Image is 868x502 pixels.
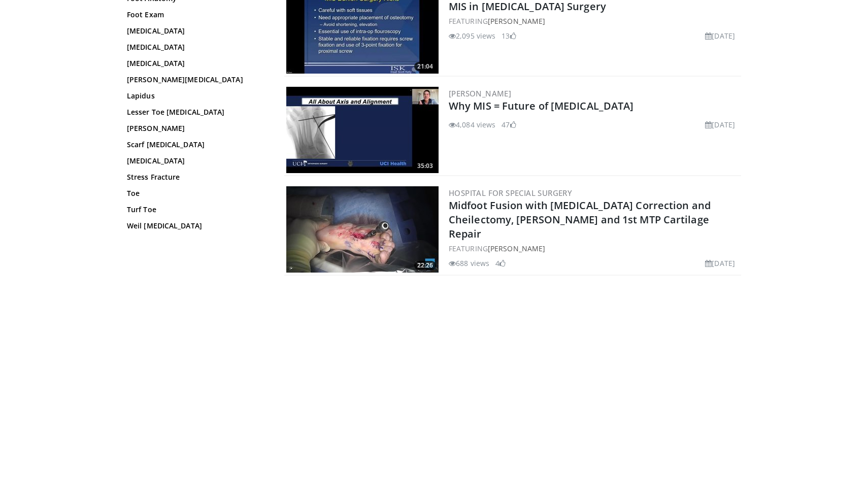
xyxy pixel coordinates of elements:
[449,188,572,198] a: Hospital for Special Surgery
[127,26,264,36] a: [MEDICAL_DATA]
[127,188,264,198] a: Toe
[127,172,264,182] a: Stress Fracture
[705,119,735,130] li: [DATE]
[705,258,735,269] li: [DATE]
[127,42,264,52] a: [MEDICAL_DATA]
[127,75,264,85] a: [PERSON_NAME][MEDICAL_DATA]
[286,186,439,273] img: 14c3a852-43c5-4ae0-8d7d-0bffdf1a4400.300x170_q85_crop-smart_upscale.jpg
[449,119,495,130] li: 4,084 views
[127,107,264,117] a: Lesser Toe [MEDICAL_DATA]
[449,99,633,113] a: Why MIS = Future of [MEDICAL_DATA]
[127,156,264,166] a: [MEDICAL_DATA]
[449,198,711,241] a: Midfoot Fusion with [MEDICAL_DATA] Correction and Cheilectomy, [PERSON_NAME] and 1st MTP Cartilag...
[286,87,439,173] img: d2ad2a79-9ed4-4a84-b0ca-be5628b646eb.300x170_q85_crop-smart_upscale.jpg
[414,62,436,71] span: 21:04
[449,243,739,254] div: FEATURING
[449,16,739,26] div: FEATURING
[488,16,545,26] a: [PERSON_NAME]
[127,221,264,231] a: Weil [MEDICAL_DATA]
[286,87,439,173] a: 35:03
[488,244,545,253] a: [PERSON_NAME]
[502,30,516,41] li: 13
[449,30,495,41] li: 2,095 views
[286,186,439,273] a: 22:26
[495,258,506,269] li: 4
[127,205,264,215] a: Turf Toe
[414,261,436,270] span: 22:26
[127,10,264,20] a: Foot Exam
[127,58,264,69] a: [MEDICAL_DATA]
[502,119,516,130] li: 47
[127,140,264,150] a: Scarf [MEDICAL_DATA]
[449,258,489,269] li: 688 views
[127,91,264,101] a: Lapidus
[449,88,511,98] a: [PERSON_NAME]
[127,123,264,133] a: [PERSON_NAME]
[705,30,735,41] li: [DATE]
[414,161,436,171] span: 35:03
